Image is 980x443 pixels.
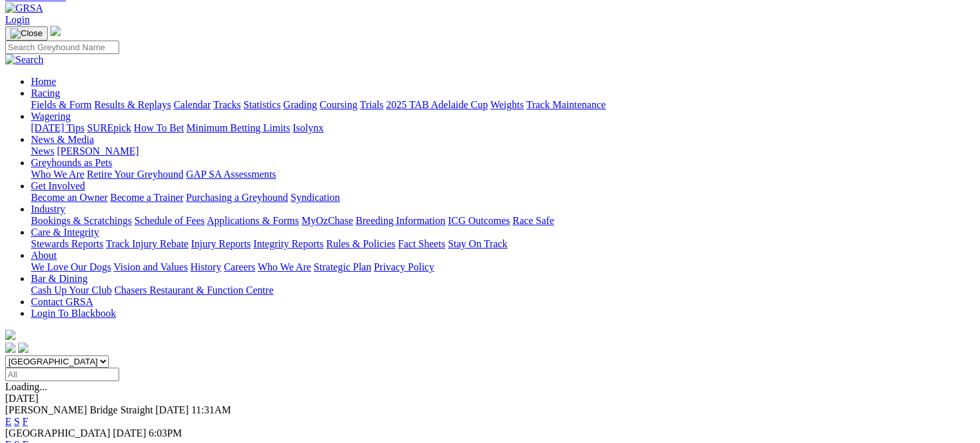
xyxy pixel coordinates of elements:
a: Racing [31,88,60,99]
a: Become a Trainer [110,192,184,203]
img: GRSA [5,3,43,14]
a: Coursing [320,99,358,110]
div: About [31,261,975,273]
a: Fact Sheets [398,238,445,249]
a: News & Media [31,134,94,145]
a: Race Safe [512,215,553,226]
a: SUREpick [87,122,131,133]
a: [DATE] Tips [31,122,84,133]
a: Login To Blackbook [31,308,116,319]
a: S [14,416,20,427]
a: News [31,146,54,156]
a: Bar & Dining [31,273,88,284]
a: Tracks [213,99,241,110]
a: Track Maintenance [526,99,606,110]
a: ICG Outcomes [448,215,510,226]
a: Wagering [31,111,71,122]
a: Integrity Reports [253,238,323,249]
input: Search [5,41,119,54]
a: How To Bet [134,122,184,133]
span: [GEOGRAPHIC_DATA] [5,428,110,438]
button: Toggle navigation [5,26,48,41]
a: Grading [283,99,317,110]
img: facebook.svg [5,343,15,353]
a: About [31,250,57,261]
span: [PERSON_NAME] Bridge Straight [5,404,153,415]
a: Fields & Form [31,99,91,110]
a: MyOzChase [302,215,353,226]
a: 2025 TAB Adelaide Cup [386,99,488,110]
a: Rules & Policies [326,238,396,249]
a: Careers [224,261,255,272]
a: Privacy Policy [374,261,434,272]
a: Get Involved [31,180,85,191]
a: Injury Reports [191,238,251,249]
div: Racing [31,99,975,111]
a: Stay On Track [448,238,507,249]
a: Who We Are [31,169,84,180]
a: Become an Owner [31,192,108,203]
img: logo-grsa-white.png [50,26,61,36]
a: Chasers Restaurant & Function Centre [114,285,273,296]
a: Calendar [173,99,211,110]
a: Vision and Values [113,261,187,272]
a: Cash Up Your Club [31,285,111,296]
a: Schedule of Fees [134,215,204,226]
div: [DATE] [5,393,975,404]
a: Breeding Information [356,215,445,226]
a: Care & Integrity [31,227,99,238]
a: Strategic Plan [314,261,371,272]
div: News & Media [31,146,975,157]
a: Who We Are [258,261,311,272]
a: Minimum Betting Limits [186,122,290,133]
span: Loading... [5,381,47,392]
a: E [5,416,12,427]
a: We Love Our Dogs [31,261,111,272]
a: History [190,261,221,272]
div: Care & Integrity [31,238,975,250]
a: Home [31,76,56,87]
a: Weights [490,99,524,110]
a: Purchasing a Greyhound [186,192,288,203]
a: Trials [360,99,383,110]
img: Search [5,54,44,66]
span: [DATE] [113,428,146,438]
img: logo-grsa-white.png [5,330,15,340]
div: Bar & Dining [31,285,975,296]
a: Track Injury Rebate [106,238,188,249]
img: Close [10,28,43,39]
a: Statistics [244,99,281,110]
span: 6:03PM [149,428,182,438]
a: GAP SA Assessments [186,169,276,180]
div: Greyhounds as Pets [31,169,975,180]
span: 11:31AM [191,404,231,415]
a: Greyhounds as Pets [31,157,112,168]
a: Contact GRSA [31,296,93,307]
a: Syndication [291,192,340,203]
span: [DATE] [155,404,189,415]
img: twitter.svg [18,343,28,353]
div: Industry [31,215,975,227]
div: Wagering [31,122,975,134]
a: Bookings & Scratchings [31,215,131,226]
div: Get Involved [31,192,975,203]
a: Industry [31,203,65,214]
a: Results & Replays [94,99,171,110]
a: Isolynx [293,122,323,133]
a: Retire Your Greyhound [87,169,184,180]
a: Stewards Reports [31,238,103,249]
a: F [23,416,28,427]
a: Applications & Forms [207,215,299,226]
input: Select date [5,368,119,381]
a: [PERSON_NAME] [57,146,139,156]
a: Login [5,14,30,25]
